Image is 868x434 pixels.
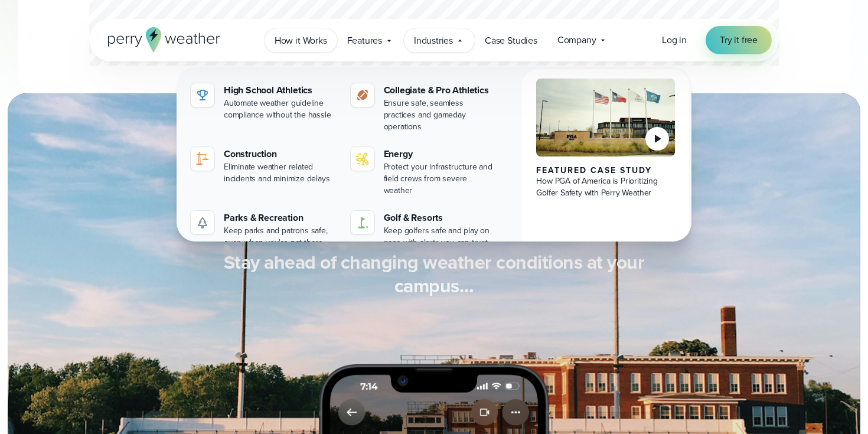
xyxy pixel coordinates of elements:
[224,225,337,249] div: Keep parks and patrons safe, even when you're not there
[224,211,337,225] div: Parks & Recreation
[224,147,337,161] div: Construction
[384,225,497,249] div: Keep golfers safe and play on pace with alerts you can trust
[557,33,596,47] span: Company
[662,33,687,47] a: Log in
[355,216,370,230] img: golf-iconV2.svg
[536,166,675,175] div: Featured Case Study
[346,142,501,201] a: Energy Protect your infrastructure and field crews from severe weather
[207,250,661,298] h3: Stay ahead of changing weather conditions at your campus…
[186,79,341,126] a: High School Athletics Automate weather guideline compliance without the hassle
[384,211,497,225] div: Golf & Resorts
[414,34,453,48] span: Industries
[355,152,370,166] img: energy-icon@2x-1.svg
[475,28,547,53] a: Case Studies
[355,88,370,102] img: proathletics-icon@2x-1.svg
[384,147,497,161] div: Energy
[384,97,497,133] div: Ensure safe, seamless practices and gameday operations
[195,88,210,102] img: highschool-icon.svg
[195,216,210,230] img: parks-icon-grey.svg
[522,69,689,263] a: PGA of America, Frisco Campus Featured Case Study How PGA of America is Prioritizing Golfer Safet...
[485,34,537,48] span: Case Studies
[224,97,337,121] div: Automate weather guideline compliance without the hassle
[706,26,772,54] a: Try it free
[265,28,337,53] a: How it Works
[346,79,501,138] a: Collegiate & Pro Athletics Ensure safe, seamless practices and gameday operations
[720,33,758,47] span: Try it free
[275,34,327,48] span: How it Works
[224,83,337,97] div: High School Athletics
[224,161,337,185] div: Eliminate weather related incidents and minimize delays
[536,175,675,199] div: How PGA of America is Prioritizing Golfer Safety with Perry Weather
[195,152,210,166] img: noun-crane-7630938-1@2x.svg
[186,142,341,190] a: Construction Eliminate weather related incidents and minimize delays
[384,83,497,97] div: Collegiate & Pro Athletics
[536,79,675,156] img: PGA of America, Frisco Campus
[346,206,501,253] a: Golf & Resorts Keep golfers safe and play on pace with alerts you can trust
[347,34,382,48] span: Features
[384,161,497,197] div: Protect your infrastructure and field crews from severe weather
[186,206,341,253] a: Parks & Recreation Keep parks and patrons safe, even when you're not there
